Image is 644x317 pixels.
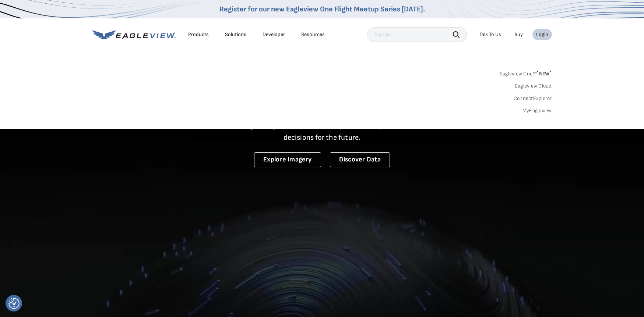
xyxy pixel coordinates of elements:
[330,152,390,167] a: Discover Data
[514,95,552,102] a: ConnectExplorer
[263,31,285,38] a: Developer
[514,31,523,38] a: Buy
[8,298,20,309] img: Revisit consent button
[536,31,548,38] div: Login
[8,298,20,309] button: Consent Preferences
[367,27,467,42] input: Search
[188,31,209,38] div: Products
[219,5,425,14] a: Register for our new Eagleview One Flight Meetup Series [DATE].
[515,83,552,89] a: Eagleview Cloud
[254,152,321,167] a: Explore Imagery
[500,68,552,77] a: Eagleview One™*NEW*
[479,31,501,38] div: Talk To Us
[522,107,552,114] a: MyEagleview
[536,71,552,77] span: NEW
[301,31,325,38] div: Resources
[225,31,246,38] div: Solutions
